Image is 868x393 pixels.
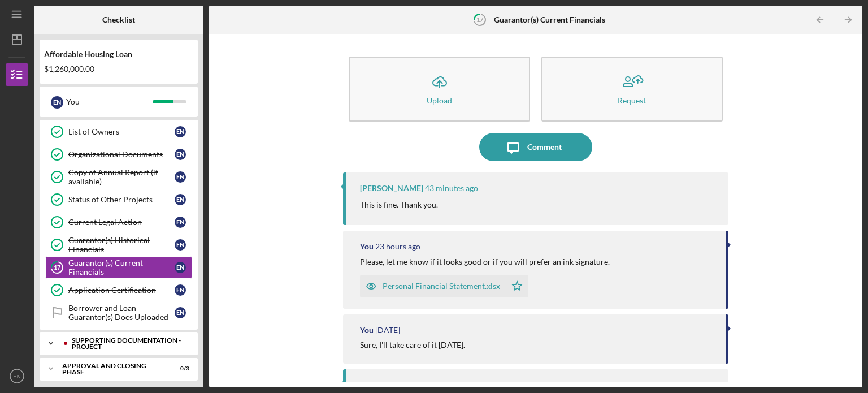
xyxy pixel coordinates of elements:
[45,166,192,188] a: Copy of Annual Report (if available)EN
[45,234,192,256] a: Guarantor(s) Historical FinancialsEN
[383,282,500,291] div: Personal Financial Statement.xlsx
[175,194,186,205] div: E N
[175,262,186,273] div: E N
[375,326,400,335] time: 2025-10-14 14:23
[360,275,528,297] button: Personal Financial Statement.xlsx
[62,362,161,375] div: Approval and Closing Phase
[360,242,374,251] div: You
[45,120,192,143] a: List of OwnersEN
[175,239,186,251] div: E N
[68,304,175,322] div: Borrower and Loan Guarantor(s) Docs Uploaded
[360,340,465,349] div: Sure, I'll take care of it [DATE].
[479,133,592,161] button: Comment
[360,381,423,390] div: [PERSON_NAME]
[360,198,438,211] p: This is fine. Thank you.
[68,258,175,277] div: Guarantor(s) Current Financials
[68,195,175,204] div: Status of Other Projects
[175,171,186,183] div: E N
[175,217,186,228] div: E N
[45,188,192,211] a: Status of Other ProjectsEN
[102,15,135,24] b: Checklist
[360,326,374,335] div: You
[45,279,192,301] a: Application CertificationEN
[541,57,723,122] button: Request
[169,365,189,372] div: 0 / 3
[68,218,175,227] div: Current Legal Action
[44,64,193,74] div: $1,260,000.00
[45,143,192,166] a: Organizational DocumentsEN
[66,92,153,111] div: You
[618,96,646,105] div: Request
[68,150,175,159] div: Organizational Documents
[54,264,61,271] tspan: 17
[68,168,175,186] div: Copy of Annual Report (if available)
[68,286,175,295] div: Application Certification
[72,337,184,350] div: Supporting Documentation - Project
[476,16,484,23] tspan: 17
[425,381,461,390] time: 2025-10-13 21:04
[68,236,175,254] div: Guarantor(s) Historical Financials
[494,15,605,24] b: Guarantor(s) Current Financials
[349,57,530,122] button: Upload
[360,184,423,193] div: [PERSON_NAME]
[51,96,63,109] div: E N
[175,307,186,318] div: E N
[45,211,192,234] a: Current Legal ActionEN
[175,126,186,137] div: E N
[45,301,192,324] a: Borrower and Loan Guarantor(s) Docs UploadedEN
[425,184,478,193] time: 2025-10-15 18:13
[427,96,452,105] div: Upload
[44,50,193,59] div: Affordable Housing Loan
[527,133,562,161] div: Comment
[13,373,20,379] text: EN
[175,284,186,296] div: E N
[175,149,186,160] div: E N
[68,127,175,136] div: List of Owners
[375,242,420,251] time: 2025-10-14 19:35
[45,256,192,279] a: 17Guarantor(s) Current FinancialsEN
[360,257,610,266] div: Please, let me know if it looks good or if you will prefer an ink signature.
[6,365,28,387] button: EN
